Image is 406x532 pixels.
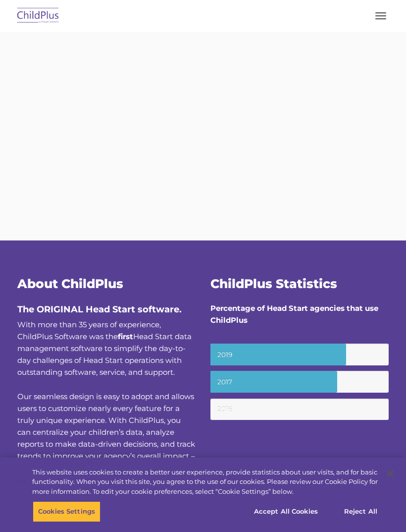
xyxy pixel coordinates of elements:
[330,501,392,522] button: Reject All
[17,392,195,473] span: Our seamless design is easy to adopt and allows users to customize nearly every feature for a tru...
[210,371,389,393] small: 2017
[33,501,101,522] button: Cookies Settings
[210,303,378,325] strong: Percentage of Head Start agencies that use ChildPlus
[17,320,192,377] span: With more than 35 years of experience, ChildPlus Software was the Head Start data management soft...
[379,463,401,484] button: Close
[15,4,61,28] img: ChildPlus by Procare Solutions
[17,304,182,315] span: The ORIGINAL Head Start software.
[118,332,133,341] b: first
[249,501,323,522] button: Accept All Cookies
[210,276,337,291] span: ChildPlus Statistics
[17,276,123,291] span: About ChildPlus
[210,399,389,420] small: 2016
[210,344,389,365] small: 2019
[32,468,378,497] div: This website uses cookies to create a better user experience, provide statistics about user visit...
